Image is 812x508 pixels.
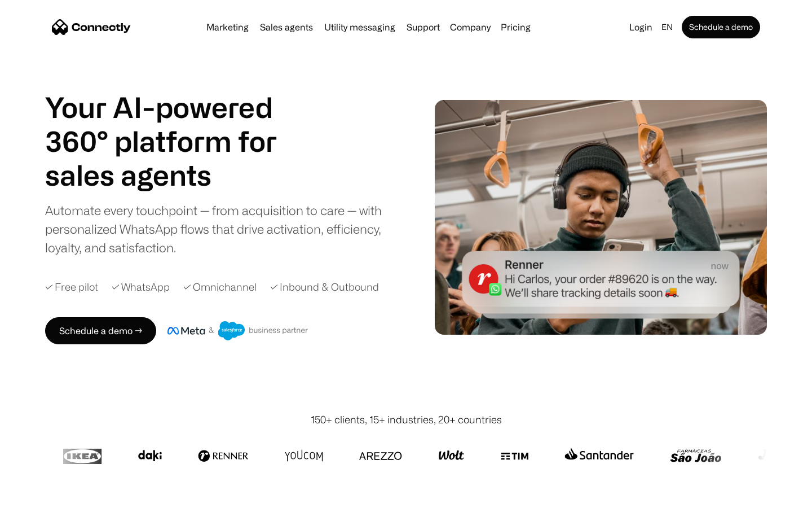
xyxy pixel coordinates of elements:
[270,279,379,295] div: ✓ Inbound & Outbound
[45,158,304,192] h1: sales agents
[255,23,317,32] a: Sales agents
[682,16,760,38] a: Schedule a demo
[496,23,535,32] a: Pricing
[112,279,170,295] div: ✓ WhatsApp
[45,317,156,344] a: Schedule a demo →
[45,90,304,158] h1: Your AI-powered 360° platform for
[661,19,673,35] div: en
[167,321,308,340] img: Meta and Salesforce business partner badge.
[11,487,68,504] aside: Language selected: English
[23,488,68,504] ul: Language list
[402,23,444,32] a: Support
[320,23,400,32] a: Utility messaging
[450,19,491,35] div: Company
[45,279,98,295] div: ✓ Free pilot
[45,201,400,257] div: Automate every touchpoint — from acquisition to care — with personalized WhatsApp flows that driv...
[311,412,502,427] div: 150+ clients, 15+ industries, 20+ countries
[625,19,657,35] a: Login
[202,23,253,32] a: Marketing
[183,279,257,295] div: ✓ Omnichannel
